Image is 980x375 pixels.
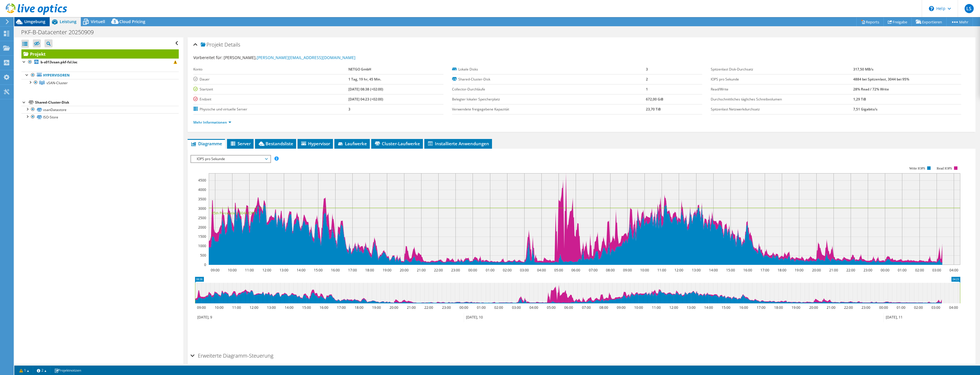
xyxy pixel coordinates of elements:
text: 20:00 [399,268,408,273]
text: 18:00 [774,305,783,310]
text: 11:00 [652,305,660,310]
b: 1 [646,87,648,92]
text: 4500 [198,178,206,183]
text: 10:00 [640,268,649,273]
text: 00:00 [459,305,468,310]
label: Shared-Cluster-Disk [452,76,646,82]
text: 11:00 [657,268,666,273]
label: Spitzenlast Disk-Durchsatz [711,66,853,72]
text: 03:00 [932,268,941,273]
a: Projektnotizen [50,367,85,374]
text: 03:00 [520,268,529,273]
label: Durchschnittliches tägliches Schreibvolumen [711,96,853,102]
text: 12:00 [262,268,271,273]
a: Projekt [21,49,179,59]
b: 7,51 Gigabits/s [853,107,877,112]
text: 23:00 [442,305,451,310]
text: 09:00 [197,305,206,310]
text: 03:00 [931,305,940,310]
b: 3 [646,67,648,72]
text: 02:00 [914,305,923,310]
text: 02:00 [503,268,511,273]
text: 13:00 [692,268,700,273]
text: 21:00 [829,268,838,273]
text: 07:00 [589,268,597,273]
div: Shared-Cluster-Disk [35,99,179,106]
text: 22:00 [846,268,855,273]
b: b-s013vsan.pkf-fsl.loc [41,60,77,64]
text: 11:00 [245,268,254,273]
a: Mehr [946,17,973,26]
text: 13:00 [686,305,695,310]
text: 04:00 [529,305,538,310]
text: 1500 [198,234,206,239]
b: 28% Read / 72% Write [853,87,889,92]
text: 12:00 [669,305,678,310]
span: [PERSON_NAME], [224,55,356,60]
a: vSAN-Cluster [21,79,179,86]
text: 12:00 [249,305,258,310]
text: 09:00 [623,268,632,273]
svg: \n [929,6,934,11]
text: 03:00 [512,305,521,310]
text: 15:00 [721,305,730,310]
a: 2 [33,367,51,374]
text: 3000 [198,206,206,211]
a: [PERSON_NAME][EMAIL_ADDRESS][DOMAIN_NAME] [257,55,356,60]
h2: Erweiterte Diagramm-Steuerung [190,350,273,361]
text: 20:00 [812,268,821,273]
text: 17:00 [337,305,346,310]
text: 17:00 [756,305,765,310]
text: 3500 [198,197,206,201]
text: 4000 [198,187,206,192]
text: 16:00 [739,305,748,310]
a: Reports [856,17,884,26]
text: 17:00 [348,268,357,273]
span: Cluster-Laufwerke [374,141,420,146]
text: 22:00 [424,305,433,310]
text: 17:00 [760,268,769,273]
text: 04:00 [537,268,546,273]
text: 16:00 [319,305,328,310]
text: 09:00 [616,305,625,310]
text: 15:00 [726,268,735,273]
text: 20:00 [389,305,398,310]
span: Cloud Pricing [119,19,145,24]
a: Exportieren [911,17,947,26]
span: IOPS pro Sekunde [194,156,267,162]
b: 4884 bei Spitzenlast, 3044 bei 95% [853,77,909,82]
a: ISO-Store [21,113,179,121]
text: 1000 [198,243,206,248]
b: 23,70 TiB [646,107,661,112]
span: Diagramme [190,141,222,146]
b: 317,50 MB/s [853,67,873,72]
text: 22:00 [434,268,443,273]
text: 00:00 [468,268,477,273]
text: 500 [200,253,206,258]
text: 08:00 [599,305,608,310]
text: 15:00 [302,305,311,310]
text: 2500 [198,215,206,220]
text: 0 [204,262,206,267]
text: 21:00 [826,305,835,310]
label: Belegter lokaler Speicherplatz [452,96,646,102]
text: 13:00 [279,268,288,273]
a: Hypervisoren [21,72,179,79]
text: 18:00 [354,305,363,310]
text: 06:00 [564,305,573,310]
b: 1 Tag, 19 hr, 45 Min. [348,77,381,82]
b: 672,00 GiB [646,97,663,102]
span: Installierte Anwendungen [427,141,489,146]
label: Lokale Disks [452,66,646,72]
text: 19:00 [382,268,391,273]
text: 01:00 [485,268,494,273]
text: 05:00 [547,305,555,310]
text: 22:00 [844,305,853,310]
text: 11:00 [232,305,241,310]
a: Freigabe [883,17,912,26]
text: 14:00 [284,305,293,310]
span: Projekt [201,42,223,48]
span: Virtuell [91,19,105,24]
span: Server [230,141,251,146]
span: Bestandsliste [258,141,293,146]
